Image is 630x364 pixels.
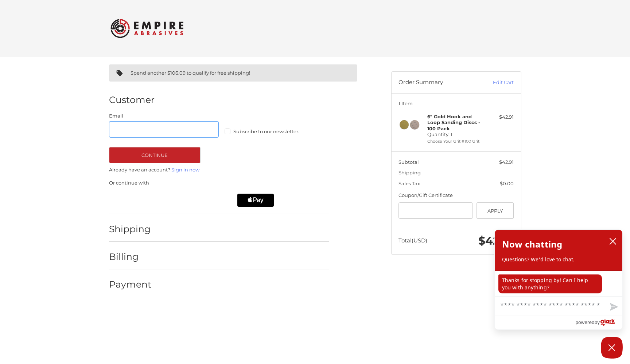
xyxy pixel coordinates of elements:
[607,236,619,247] button: close chatbox
[427,138,483,145] li: Choose Your Grit #100 Grit
[109,112,219,120] label: Email
[110,14,183,43] img: Empire Abrasives
[502,256,615,263] p: Questions? We'd love to chat.
[502,237,562,252] h2: Now chatting
[575,316,622,329] a: Powered by Olark
[478,234,514,248] span: $42.91
[109,147,201,163] button: Continue
[427,114,480,131] strong: 6" Gold Hook and Loop Sanding Discs - 100 Pack
[398,237,427,244] span: Total (USD)
[485,114,514,121] div: $42.91
[131,70,250,76] span: Spend another $106.09 to qualify for free shipping!
[109,251,152,262] h2: Billing
[398,100,514,106] h3: 1 Item
[233,128,299,134] span: Subscribe to our newsletter.
[595,318,600,327] span: by
[109,279,152,290] h2: Payment
[398,170,421,175] span: Shipping
[106,194,165,207] iframe: PayPal-paypal
[494,229,623,330] div: olark chatbox
[427,114,483,137] h4: Quantity: 1
[477,202,514,219] button: Apply
[398,192,514,199] div: Coupon/Gift Certificate
[604,299,622,316] button: Send message
[498,274,602,293] p: Thanks for stopping by! Can I help you with anything?
[477,79,514,86] a: Edit Cart
[109,223,152,235] h2: Shipping
[398,159,419,165] span: Subtotal
[109,179,329,187] p: Or continue with
[495,271,622,296] div: chat
[500,181,514,186] span: $0.00
[510,170,514,175] span: --
[398,79,477,86] h3: Order Summary
[398,202,473,219] input: Gift Certificate or Coupon Code
[109,166,329,174] p: Already have an account?
[601,337,623,359] button: Close Chatbox
[172,194,230,207] iframe: PayPal-paylater
[109,94,155,106] h2: Customer
[171,167,199,173] a: Sign in now
[499,159,514,165] span: $42.91
[398,181,420,186] span: Sales Tax
[575,318,594,327] span: powered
